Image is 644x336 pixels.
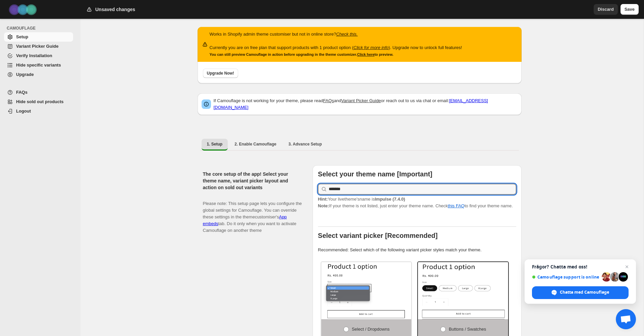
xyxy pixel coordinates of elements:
[16,34,28,39] span: Setup
[318,196,516,209] p: If your theme is not listed, just enter your theme name. Check to find your theme name.
[4,88,73,97] a: FAQs
[207,71,234,76] span: Upgrade Now!
[560,289,609,295] span: Chatta med Camouflage
[95,6,135,13] h2: Unsaved changes
[288,141,322,147] span: 3. Advance Setup
[532,286,629,299] div: Chatta med Camouflage
[4,51,73,60] a: Verify Installation
[4,32,73,42] a: Setup
[16,53,52,58] span: Verify Installation
[203,171,302,191] h2: The core setup of the app! Select your theme name, variant picker layout and action on sold out v...
[532,264,629,269] span: Frågor? Chatta med oss!
[336,32,358,37] a: Check this.
[448,203,465,208] a: this FAQ
[234,141,276,147] span: 2. Enable Camouflage
[318,170,432,178] b: Select your theme name [Important]
[16,44,58,49] span: Variant Picker Guide
[375,197,405,202] strong: Impulse (7.4.0)
[357,52,375,56] a: Click here
[7,26,76,31] span: CAMOUFLAGE
[318,197,405,202] span: Your live theme's name is
[210,52,393,56] small: You can still preview Camouflage in action before upgrading in the theme customizer. to preview.
[532,275,599,280] span: Camouflage support is online
[210,44,462,51] p: Currently you are on free plan that support products with 1 product option ( ). Upgrade now to un...
[418,262,508,319] img: Buttons / Swatches
[318,203,329,208] strong: Note:
[16,109,31,114] span: Logout
[598,6,614,13] span: Discard
[4,70,73,79] a: Upgrade
[16,99,64,104] span: Hide sold out products
[16,72,34,77] span: Upgrade
[4,60,73,70] a: Hide specific variants
[323,98,334,103] a: FAQs
[4,97,73,107] a: Hide sold out products
[203,69,238,78] button: Upgrade Now!
[354,45,389,50] a: Click for more info
[16,62,61,68] span: Hide specific variants
[318,232,438,239] b: Select variant picker [Recommended]
[621,4,639,15] button: Save
[352,327,390,332] span: Select / Dropdowns
[321,262,412,319] img: Select / Dropdowns
[4,42,73,51] a: Variant Picker Guide
[318,197,328,202] strong: Hint:
[616,309,636,329] div: Öppna chatt
[623,263,631,271] span: Stäng chatt
[4,107,73,116] a: Logout
[214,97,518,111] p: If Camouflage is not working for your theme, please read and or reach out to us via chat or email:
[203,194,302,234] p: Please note: This setup page lets you configure the global settings for Camouflage. You can overr...
[16,90,28,95] span: FAQs
[318,247,516,253] p: Recommended: Select which of the following variant picker styles match your theme.
[207,141,223,147] span: 1. Setup
[341,98,381,103] a: Variant Picker Guide
[210,31,462,38] p: Works in Shopify admin theme customiser but not in online store?
[594,4,618,15] button: Discard
[625,6,635,13] span: Save
[449,327,486,332] span: Buttons / Swatches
